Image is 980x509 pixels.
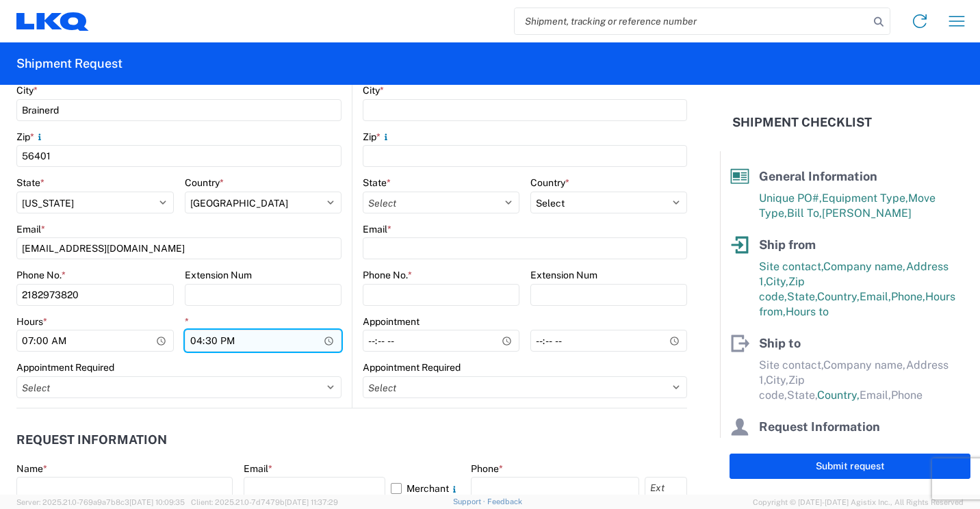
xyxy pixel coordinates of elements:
span: Country, [817,389,860,402]
span: Site contact, [759,260,823,273]
span: Request Information [759,419,880,434]
span: State, [787,389,817,402]
label: Country [185,177,224,189]
label: Name [16,462,47,475]
span: Email, [860,290,891,303]
input: Shipment, tracking or reference number [515,8,869,34]
a: Support [453,497,487,506]
span: Hours to [786,305,829,318]
label: State [16,177,44,189]
label: City [16,84,38,96]
label: Hours [16,315,47,328]
span: City, [766,275,788,288]
label: State [363,177,391,189]
input: Ext [645,477,687,499]
label: Email [16,223,45,235]
span: [PERSON_NAME] [822,207,912,220]
h2: Shipment Checklist [732,114,872,131]
span: Ship from [759,237,816,252]
label: Phone No. [16,269,66,281]
label: Merchant [391,477,460,499]
span: [DATE] 10:09:35 [129,498,185,506]
label: City [363,84,384,96]
label: Phone No. [363,269,412,281]
label: Extension Num [185,269,252,281]
span: Ship to [759,336,801,350]
span: Phone [891,389,923,402]
span: Bill To, [787,207,822,220]
label: Email [244,462,272,475]
span: General Information [759,169,877,183]
label: Appointment [363,315,420,328]
span: Copyright © [DATE]-[DATE] Agistix Inc., All Rights Reserved [753,496,964,508]
label: Email [363,223,391,235]
button: Submit request [730,454,970,479]
h2: Request Information [16,433,167,447]
label: Zip [363,131,391,143]
span: Company name, [823,260,906,273]
a: Feedback [487,497,522,506]
label: Appointment Required [363,361,461,374]
span: Country, [817,290,860,303]
span: Client: 2025.21.0-7d7479b [191,498,338,506]
span: Site contact, [759,358,823,371]
label: Country [530,177,569,189]
span: State, [787,290,817,303]
span: Equipment Type, [822,192,908,205]
label: Appointment Required [16,361,114,374]
span: Company name, [823,358,906,371]
label: Extension Num [530,269,597,281]
h2: Shipment Request [16,55,122,72]
span: Email, [860,389,891,402]
label: Phone [471,462,503,475]
span: [DATE] 11:37:29 [285,498,338,506]
label: Zip [16,131,45,143]
span: Server: 2025.21.0-769a9a7b8c3 [16,498,185,506]
span: City, [766,374,788,387]
span: Phone, [891,290,925,303]
span: Unique PO#, [759,192,822,205]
